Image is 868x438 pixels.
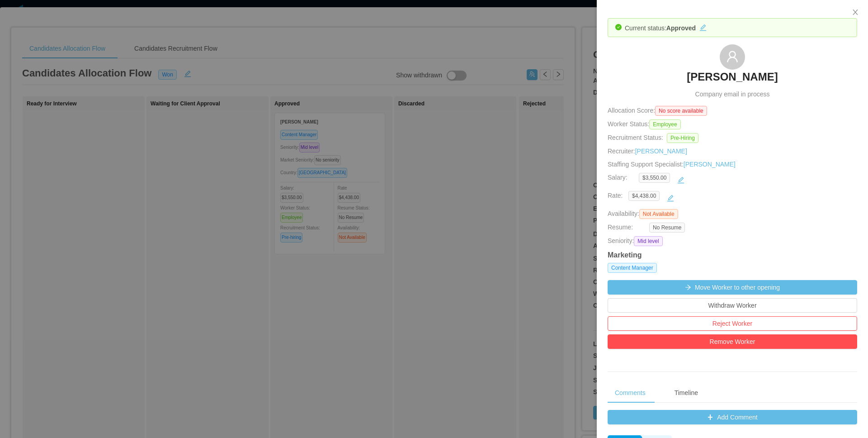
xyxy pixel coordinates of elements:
[608,107,655,114] span: Allocation Score:
[608,251,642,259] strong: Marketing
[608,210,682,217] span: Availability:
[608,236,634,246] span: Seniority:
[608,224,633,231] span: Resume:
[674,173,688,187] button: icon: edit
[608,383,653,403] div: Comments
[608,334,857,349] button: Remove Worker
[608,134,663,141] span: Recruitment Status:
[615,24,622,30] i: icon: check-circle
[667,133,698,143] span: Pre-Hiring
[628,191,660,201] span: $4,438.00
[608,120,649,128] span: Worker Status:
[634,236,662,246] span: Mid level
[649,119,680,129] span: Employee
[666,24,696,32] strong: Approved
[696,22,710,31] button: icon: edit
[726,50,739,63] i: icon: user
[655,106,707,116] span: No score available
[608,263,657,273] span: Content Manager
[687,70,778,84] h3: [PERSON_NAME]
[608,148,687,155] span: Recruiter:
[608,410,857,424] button: icon: plusAdd Comment
[687,70,778,90] a: [PERSON_NAME]
[684,161,736,168] a: [PERSON_NAME]
[635,148,687,155] a: [PERSON_NAME]
[852,9,859,16] i: icon: close
[663,191,678,205] button: icon: edit
[639,209,678,219] span: Not Available
[667,383,705,403] div: Timeline
[608,280,857,295] button: icon: arrow-rightMove Worker to other opening
[649,223,685,233] span: No Resume
[625,24,666,32] span: Current status:
[639,173,670,183] span: $3,550.00
[608,161,736,168] span: Staffing Support Specialist:
[608,298,857,313] button: Withdraw Worker
[695,90,770,99] span: Company email in process
[608,316,857,331] button: Reject Worker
